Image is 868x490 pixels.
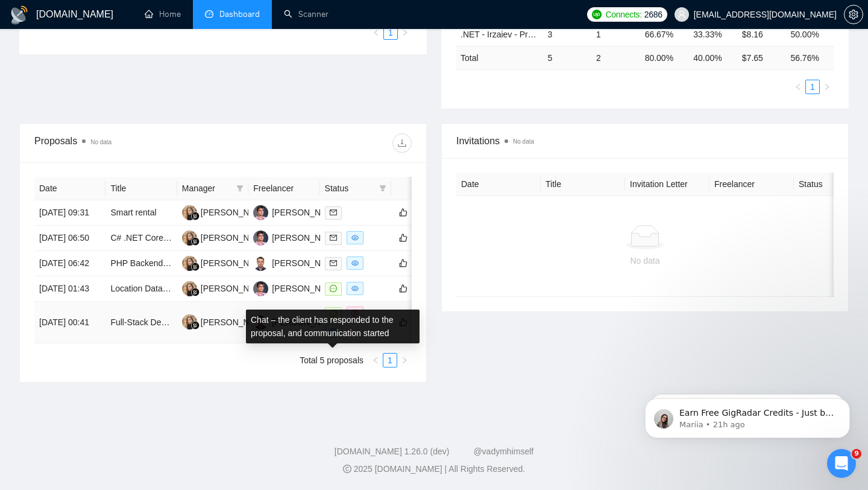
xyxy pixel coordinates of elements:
[368,353,383,367] button: left
[182,281,197,296] img: KY
[105,200,177,226] td: Smart rental
[591,46,640,69] td: 2
[377,179,389,197] span: filter
[253,283,341,293] a: RI[PERSON_NAME]
[236,185,244,192] span: filter
[737,46,786,69] td: $ 7.65
[368,353,383,367] li: Previous Page
[191,237,200,246] img: gigradar-bm.png
[272,256,341,270] div: [PERSON_NAME]
[392,133,412,153] button: download
[844,10,863,19] span: setting
[182,205,197,220] img: KY
[201,256,270,270] div: [PERSON_NAME]
[627,373,868,457] iframe: Intercom notifications message
[272,282,341,295] div: [PERSON_NAME]
[351,285,359,292] span: eye
[383,354,397,367] a: 1
[542,46,591,69] td: 5
[379,185,386,192] span: filter
[820,80,834,94] li: Next Page
[105,226,177,251] td: C# .NET Core app to fetch and update products
[456,46,542,69] td: Total
[461,30,546,39] a: .NET - Irzaiev - Project
[805,80,820,94] li: 1
[383,353,397,367] li: 1
[182,231,197,246] img: KY
[105,251,177,276] td: PHP Backend Developer
[398,25,412,40] li: Next Page
[325,182,374,195] span: Status
[369,25,383,40] li: Previous Page
[34,177,105,200] th: Date
[852,449,861,459] span: 9
[182,258,270,267] a: KY[PERSON_NAME]
[34,226,105,251] td: [DATE] 06:50
[513,138,534,145] span: No data
[182,232,270,242] a: KY[PERSON_NAME]
[105,302,177,343] td: Full-Stack Developer (iOS +Django) for AI Mental Wellness App
[688,46,737,69] td: 40.00 %
[473,447,533,456] a: @vadymhimself
[542,22,591,46] td: 3
[105,276,177,302] td: Location Data Anomaly Detection
[351,259,359,267] span: eye
[34,200,105,226] td: [DATE] 09:31
[844,10,863,19] a: setting
[823,83,831,91] span: right
[34,133,223,153] div: Proposals
[785,22,834,46] td: 50.00%
[201,231,270,244] div: [PERSON_NAME]
[396,231,410,245] button: like
[640,22,689,46] td: 66.67%
[592,10,602,19] img: upwork-logo.png
[10,463,858,476] div: 2025 [DOMAIN_NAME] | All Rights Reserved.
[34,302,105,343] td: [DATE] 00:41
[373,29,380,36] span: left
[105,177,177,200] th: Title
[351,234,359,241] span: eye
[182,314,197,329] img: KY
[644,8,662,21] span: 2686
[330,285,337,292] span: message
[253,205,268,220] img: RI
[34,276,105,302] td: [DATE] 01:43
[384,26,397,39] a: 1
[399,284,407,293] span: like
[640,46,689,69] td: 80.00 %
[369,25,383,40] button: left
[399,233,407,243] span: like
[201,282,270,295] div: [PERSON_NAME]
[34,251,105,276] td: [DATE] 06:42
[785,46,834,69] td: 56.76 %
[182,182,231,195] span: Manager
[709,173,794,196] th: Freelancer
[201,206,270,219] div: [PERSON_NAME]
[110,258,204,268] a: PHP Backend Developer
[300,353,363,367] li: Total 5 proposals
[191,262,200,271] img: gigradar-bm.png
[397,353,412,367] li: Next Page
[605,8,641,21] span: Connects:
[272,206,341,219] div: [PERSON_NAME]
[456,173,541,196] th: Date
[820,80,834,94] button: right
[330,209,337,216] span: mail
[688,22,737,46] td: 33.33%
[177,177,248,200] th: Manager
[343,465,351,473] span: copyright
[182,317,270,326] a: KY[PERSON_NAME]
[399,258,407,268] span: like
[399,208,407,217] span: like
[284,9,329,19] a: searchScanner
[737,22,786,46] td: $8.16
[253,231,268,246] img: RI
[110,208,156,217] a: Smart rental
[456,133,834,148] span: Invitations
[182,283,270,293] a: KY[PERSON_NAME]
[330,259,337,267] span: mail
[248,177,319,200] th: Freelancer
